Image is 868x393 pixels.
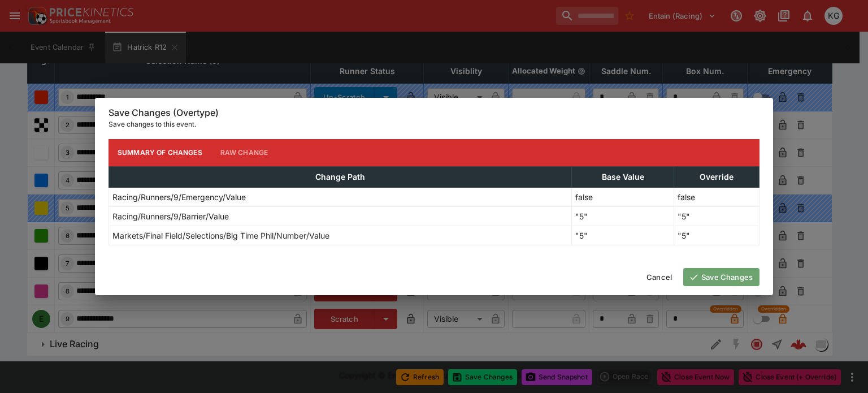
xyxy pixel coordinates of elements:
button: Cancel [640,268,679,286]
p: Save changes to this event. [108,119,759,130]
td: false [571,187,674,206]
td: "5" [674,226,759,245]
td: "5" [571,206,674,226]
button: Summary of Changes [108,139,211,166]
th: Change Path [109,166,572,187]
button: Save Changes [683,268,759,286]
th: Base Value [571,166,674,187]
button: Raw Change [211,139,277,166]
th: Override [674,166,759,187]
td: false [674,187,759,206]
h6: Save Changes (Overtype) [108,107,759,119]
p: Racing/Runners/9/Emergency/Value [112,191,246,203]
td: "5" [674,206,759,226]
p: Racing/Runners/9/Barrier/Value [112,210,229,222]
p: Markets/Final Field/Selections/Big Time Phil/Number/Value [112,230,329,241]
td: "5" [571,226,674,245]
